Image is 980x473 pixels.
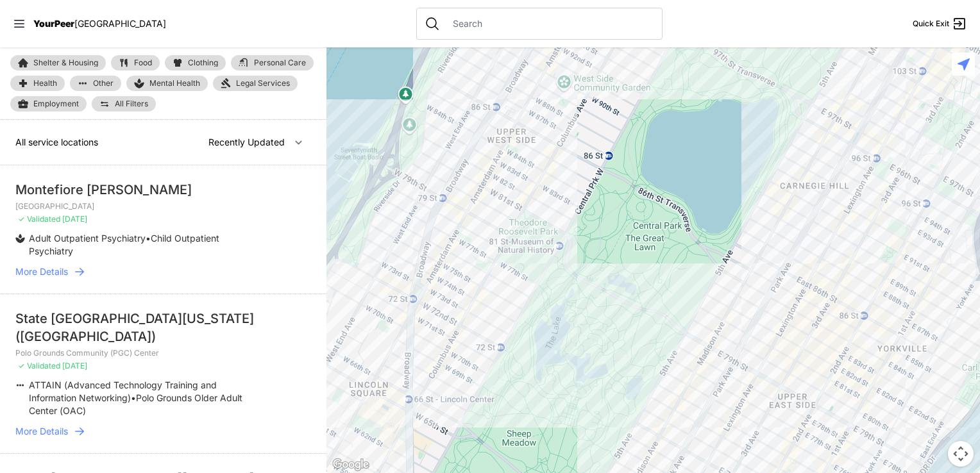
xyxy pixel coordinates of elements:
span: Polo Grounds Older Adult Center (OAC) [29,392,242,416]
span: Mental Health [149,78,200,88]
span: • [131,392,136,403]
span: Quick Exit [913,19,949,29]
a: More Details [15,265,311,278]
a: Legal Services [213,76,298,91]
a: Mental Health [126,76,208,91]
span: ✓ Validated [18,361,60,370]
span: Personal Care [254,59,306,67]
span: ✓ Validated [18,214,60,224]
span: All service locations [15,137,98,147]
span: ATTAIN (Advanced Technology Training and Information Networking) [29,379,217,403]
a: Quick Exit [913,16,967,31]
a: Open this area in Google Maps (opens a new window) [330,456,372,473]
input: Search [445,17,654,30]
span: Other [93,79,114,87]
a: Food [111,55,160,71]
a: Other [70,76,121,91]
a: More Details [15,425,311,438]
a: Clothing [165,55,226,71]
a: All Filters [92,96,156,112]
span: YourPeer [33,18,74,29]
span: More Details [15,425,68,438]
img: Google [330,456,372,473]
a: Shelter & Housing [10,55,106,71]
span: • [146,233,151,244]
span: [GEOGRAPHIC_DATA] [74,18,166,29]
span: Food [134,59,152,67]
span: Health [33,79,57,87]
span: [DATE] [62,214,87,224]
button: Map camera controls [948,441,974,467]
p: [GEOGRAPHIC_DATA] [15,201,311,212]
span: Adult Outpatient Psychiatry [29,233,146,244]
p: Polo Grounds Community (PGC) Center [15,348,311,358]
span: Legal Services [236,78,290,88]
a: Health [10,76,65,91]
span: Shelter & Housing [33,59,98,67]
div: Montefiore [PERSON_NAME] [15,181,311,199]
a: Employment [10,96,87,112]
span: [DATE] [62,361,87,370]
div: State [GEOGRAPHIC_DATA][US_STATE] ([GEOGRAPHIC_DATA]) [15,310,311,345]
span: More Details [15,265,68,278]
a: YourPeer[GEOGRAPHIC_DATA] [33,20,166,28]
span: All Filters [115,100,148,108]
a: Personal Care [231,55,314,71]
span: Clothing [188,59,218,67]
span: Employment [33,99,79,109]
